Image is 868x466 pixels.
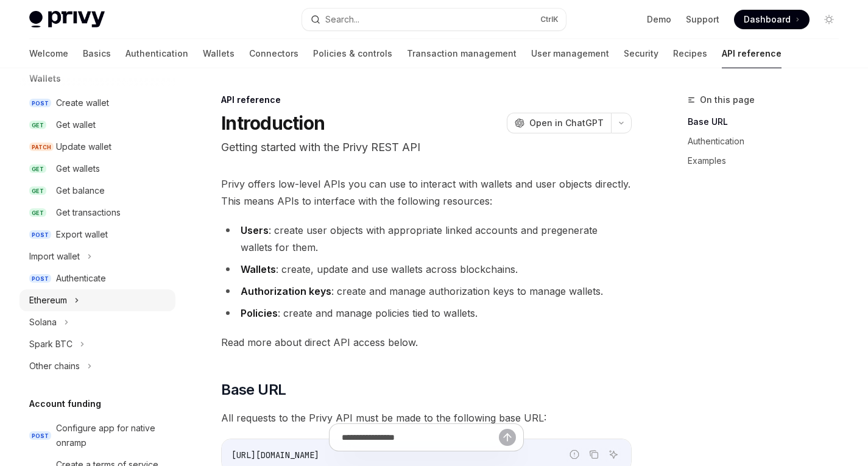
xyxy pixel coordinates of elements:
[249,39,298,68] a: Connectors
[19,355,175,377] button: Other chains
[325,12,359,27] div: Search...
[29,359,80,373] div: Other chains
[19,311,175,333] button: Solana
[19,224,175,245] a: POSTExport wallet
[241,307,278,319] strong: Policies
[624,39,658,68] a: Security
[125,39,188,68] a: Authentication
[744,13,791,26] span: Dashboard
[688,132,849,151] a: Authentication
[19,333,175,355] button: Spark BTC
[241,224,269,236] strong: Users
[29,293,67,308] div: Ethereum
[722,39,782,68] a: API reference
[29,337,72,351] div: Spark BTC
[688,112,849,132] a: Base URL
[507,113,611,133] button: Open in ChatGPT
[19,180,175,202] a: GETGet balance
[700,93,755,107] span: On this page
[56,227,108,242] div: Export wallet
[19,289,175,311] button: Ethereum
[29,274,51,283] span: POST
[19,417,175,454] a: POSTConfigure app for native onramp
[19,114,175,136] a: GETGet wallet
[29,315,57,330] div: Solana
[19,267,175,289] a: POSTAuthenticate
[241,285,331,297] strong: Authorization keys
[241,263,276,275] strong: Wallets
[29,143,54,152] span: PATCH
[56,118,96,132] div: Get wallet
[56,96,109,110] div: Create wallet
[29,397,101,411] h5: Account funding
[531,39,609,68] a: User management
[29,186,46,196] span: GET
[221,139,632,156] p: Getting started with the Privy REST API
[56,205,121,220] div: Get transactions
[56,161,100,176] div: Get wallets
[221,334,632,351] span: Read more about direct API access below.
[56,421,168,450] div: Configure app for native onramp
[221,283,632,300] li: : create and manage authorization keys to manage wallets.
[56,183,105,198] div: Get balance
[688,151,849,171] a: Examples
[83,39,111,68] a: Basics
[302,9,565,30] button: Search...CtrlK
[29,164,46,174] span: GET
[221,380,286,400] span: Base URL
[19,136,175,158] a: PATCHUpdate wallet
[56,139,111,154] div: Update wallet
[734,10,810,29] a: Dashboard
[221,261,632,278] li: : create, update and use wallets across blockchains.
[19,245,175,267] button: Import wallet
[29,431,51,440] span: POST
[19,92,175,114] a: POSTCreate wallet
[342,424,499,451] input: Ask a question...
[221,409,632,426] span: All requests to the Privy API must be made to the following base URL:
[313,39,392,68] a: Policies & controls
[407,39,517,68] a: Transaction management
[203,39,235,68] a: Wallets
[221,305,632,322] li: : create and manage policies tied to wallets.
[29,99,51,108] span: POST
[29,11,105,28] img: light logo
[29,230,51,239] span: POST
[29,121,46,130] span: GET
[19,158,175,180] a: GETGet wallets
[56,271,106,286] div: Authenticate
[686,13,719,26] a: Support
[819,10,839,29] button: Toggle dark mode
[221,222,632,256] li: : create user objects with appropriate linked accounts and pregenerate wallets for them.
[29,208,46,217] span: GET
[673,39,707,68] a: Recipes
[221,112,325,134] h1: Introduction
[29,249,80,264] div: Import wallet
[221,94,632,106] div: API reference
[221,175,632,210] span: Privy offers low-level APIs you can use to interact with wallets and user objects directly. This ...
[540,15,559,24] span: Ctrl K
[647,13,671,26] a: Demo
[29,39,68,68] a: Welcome
[19,202,175,224] a: GETGet transactions
[529,117,604,129] span: Open in ChatGPT
[499,429,516,446] button: Send message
